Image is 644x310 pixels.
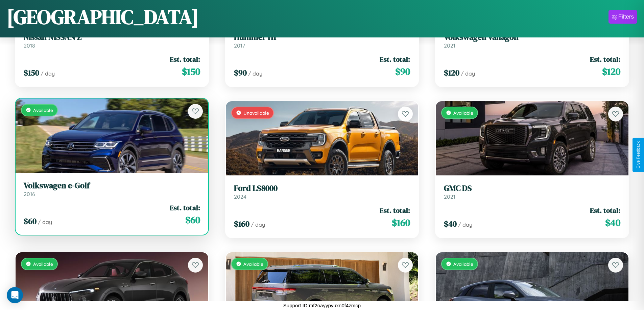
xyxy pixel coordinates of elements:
h3: Volkswagen Vanagon [444,32,620,42]
h3: Ford LS8000 [234,184,410,193]
span: $ 150 [182,65,200,78]
span: Est. total: [590,205,620,215]
span: $ 40 [444,218,457,229]
a: Volkswagen Vanagon2021 [444,32,620,49]
span: Available [33,261,53,267]
span: $ 60 [24,216,37,227]
a: GMC DS2021 [444,184,620,200]
span: Available [243,261,263,267]
span: 2024 [234,193,246,200]
h3: Nissan NISSAN Z [24,32,200,42]
div: Give Feedback [636,141,641,169]
a: Ford LS80002024 [234,184,410,200]
h3: GMC DS [444,184,620,193]
span: 2016 [24,191,35,197]
span: $ 120 [444,67,459,78]
span: Available [453,261,473,267]
span: Available [453,110,473,116]
span: / day [461,70,475,77]
span: Est. total: [170,203,200,213]
span: $ 40 [605,216,620,229]
span: Est. total: [590,54,620,64]
div: Open Intercom Messenger [7,287,23,303]
a: Nissan NISSAN Z2018 [24,32,200,49]
span: / day [248,70,262,77]
button: Filters [609,10,637,24]
span: $ 150 [24,67,39,78]
span: / day [41,70,55,77]
a: Volkswagen e-Golf2016 [24,181,200,197]
span: 2018 [24,42,35,49]
span: $ 160 [234,218,249,229]
span: 2021 [444,42,455,49]
span: 2021 [444,193,455,200]
h3: Hummer H1 [234,32,410,42]
p: Support ID: mf2oayypyuxn0f4zmcp [283,301,361,310]
h3: Volkswagen e-Golf [24,181,200,191]
span: Available [33,107,53,113]
div: Filters [618,13,634,20]
span: Est. total: [380,205,410,215]
span: Est. total: [170,54,200,64]
span: $ 90 [234,67,247,78]
span: $ 160 [392,216,410,229]
span: / day [38,219,52,225]
span: Est. total: [380,54,410,64]
span: $ 120 [602,65,620,78]
a: Hummer H12017 [234,32,410,49]
span: Unavailable [243,110,269,116]
span: $ 60 [185,213,200,227]
span: 2017 [234,42,245,49]
span: $ 90 [395,65,410,78]
h1: [GEOGRAPHIC_DATA] [7,3,199,31]
span: / day [251,221,265,228]
span: / day [458,221,472,228]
